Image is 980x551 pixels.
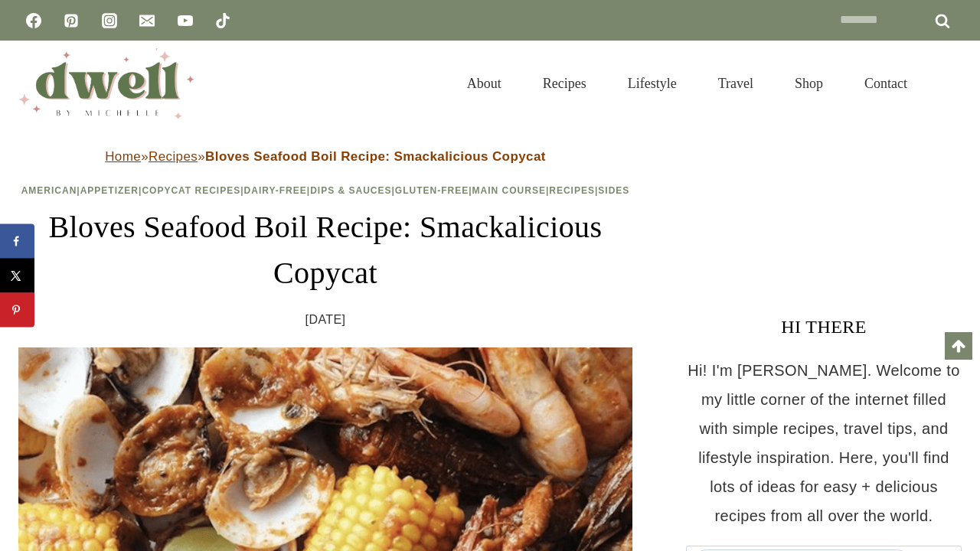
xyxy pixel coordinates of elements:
[446,57,522,110] a: About
[244,185,307,196] a: Dairy-Free
[56,5,87,36] a: Pinterest
[105,149,141,164] a: Home
[132,5,162,36] a: Email
[18,204,632,296] h1: Bloves Seafood Boil Recipe: Smackalicious Copycat
[395,185,469,196] a: Gluten-Free
[105,149,546,164] span: » »
[549,185,595,196] a: Recipes
[844,57,928,110] a: Contact
[697,57,774,110] a: Travel
[598,185,629,196] a: Sides
[94,5,125,36] a: Instagram
[149,149,198,164] a: Recipes
[207,5,238,36] a: TikTok
[18,48,194,119] img: DWELL by michelle
[522,57,607,110] a: Recipes
[305,308,346,331] time: [DATE]
[686,313,962,341] h3: HI THERE
[936,70,962,96] button: View Search Form
[21,185,77,196] a: American
[205,149,546,164] strong: Bloves Seafood Boil Recipe: Smackalicious Copycat
[686,356,962,530] p: Hi! I'm [PERSON_NAME]. Welcome to my little corner of the internet filled with simple recipes, tr...
[945,332,972,360] a: Scroll to top
[774,57,844,110] a: Shop
[80,185,139,196] a: Appetizer
[21,185,630,196] span: | | | | | | | |
[142,185,240,196] a: Copycat Recipes
[170,5,201,36] a: YouTube
[18,5,49,36] a: Facebook
[607,57,697,110] a: Lifestyle
[472,185,546,196] a: Main Course
[446,57,928,110] nav: Primary Navigation
[310,185,391,196] a: Dips & Sauces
